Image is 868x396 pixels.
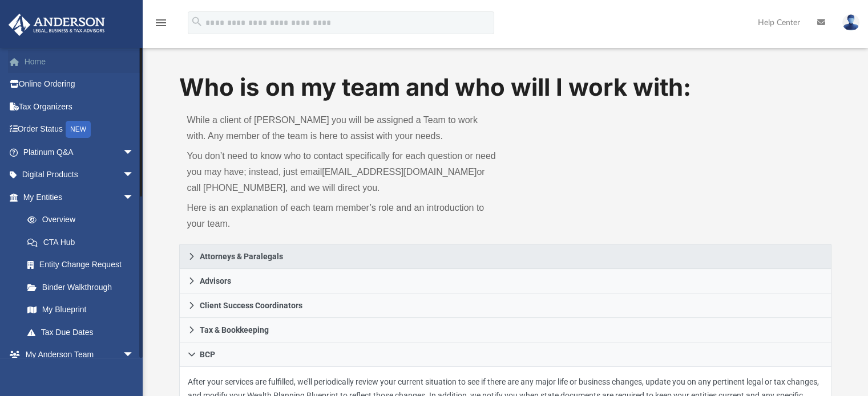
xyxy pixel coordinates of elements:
a: Platinum Q&Aarrow_drop_down [8,141,151,164]
span: arrow_drop_down [123,164,146,187]
p: While a client of [PERSON_NAME] you will be assigned a Team to work with. Any member of the team ... [187,112,498,144]
a: Binder Walkthrough [16,276,151,299]
span: arrow_drop_down [123,344,146,367]
a: My Entitiesarrow_drop_down [8,186,151,209]
h1: Who is on my team and who will I work with: [179,71,832,104]
span: arrow_drop_down [123,186,146,209]
a: Tax & Bookkeeping [179,318,832,342]
a: Advisors [179,269,832,293]
span: Attorneys & Paralegals [200,252,283,260]
a: Digital Productsarrow_drop_down [8,164,151,186]
a: Online Ordering [8,73,151,96]
img: Anderson Advisors Platinum Portal [5,14,108,36]
span: arrow_drop_down [123,141,146,164]
a: BCP [179,342,832,367]
a: Overview [16,209,151,231]
span: Advisors [200,277,231,285]
span: Client Success Coordinators [200,301,302,309]
i: menu [154,16,168,30]
img: User Pic [842,14,859,31]
a: My Anderson Teamarrow_drop_down [8,344,146,366]
a: menu [154,22,168,30]
i: search [191,15,203,28]
span: Tax & Bookkeeping [200,326,269,334]
a: [EMAIL_ADDRESS][DOMAIN_NAME] [322,167,477,177]
a: My Blueprint [16,299,146,321]
div: NEW [66,121,91,138]
a: Tax Due Dates [16,321,151,344]
a: Entity Change Request [16,254,151,276]
a: Home [8,50,151,73]
a: Attorneys & Paralegals [179,244,832,269]
p: Here is an explanation of each team member’s role and an introduction to your team. [187,200,498,232]
a: Order StatusNEW [8,118,151,141]
a: Client Success Coordinators [179,293,832,318]
a: Tax Organizers [8,95,151,118]
a: CTA Hub [16,231,151,254]
span: BCP [200,350,215,358]
p: You don’t need to know who to contact specifically for each question or need you may have; instea... [187,148,498,196]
